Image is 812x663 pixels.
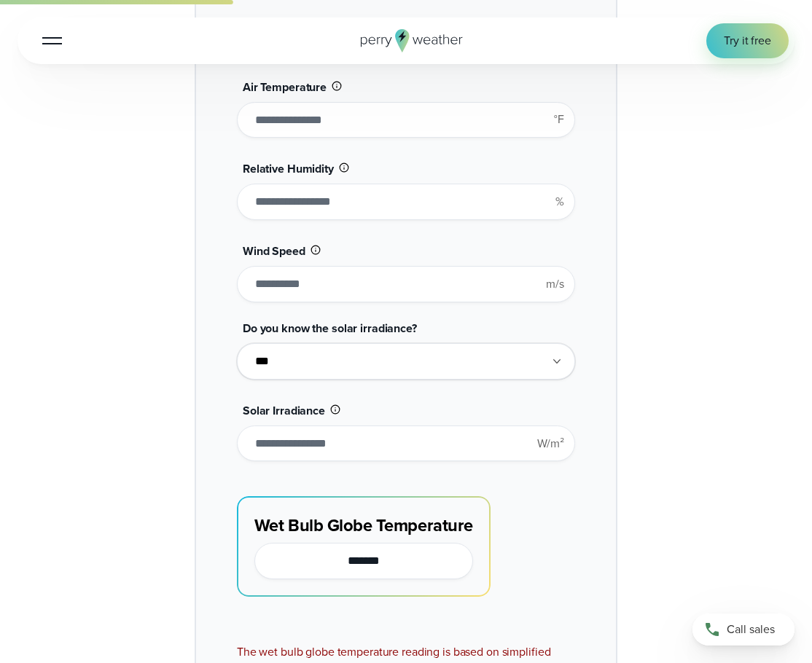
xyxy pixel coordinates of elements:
[706,23,789,58] a: Try it free
[692,613,795,646] a: Call sales
[243,243,305,259] span: Wind Speed
[243,79,327,95] span: Air Temperature
[724,32,771,50] span: Try it free
[243,160,334,177] span: Relative Humidity
[727,621,775,638] span: Call sales
[243,402,325,419] span: Solar Irradiance
[243,320,417,337] span: Do you know the solar irradiance?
